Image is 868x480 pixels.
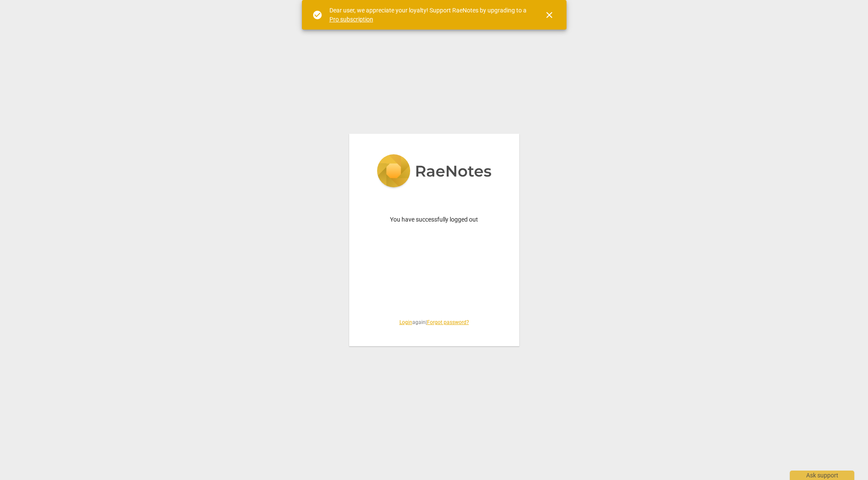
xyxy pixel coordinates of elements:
[544,10,554,20] span: close
[312,10,323,20] span: check_circle
[329,6,529,24] div: Dear user, we appreciate your loyalty! Support RaeNotes by upgrading to a
[790,471,854,480] div: Ask support
[539,5,560,25] button: Close
[427,319,469,325] a: Forgot password?
[377,154,492,189] img: 5ac2273c67554f335776073100b6d88f.svg
[370,319,499,326] span: again |
[370,215,499,224] p: You have successfully logged out
[399,319,412,325] a: Login
[329,16,373,23] a: Pro subscription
